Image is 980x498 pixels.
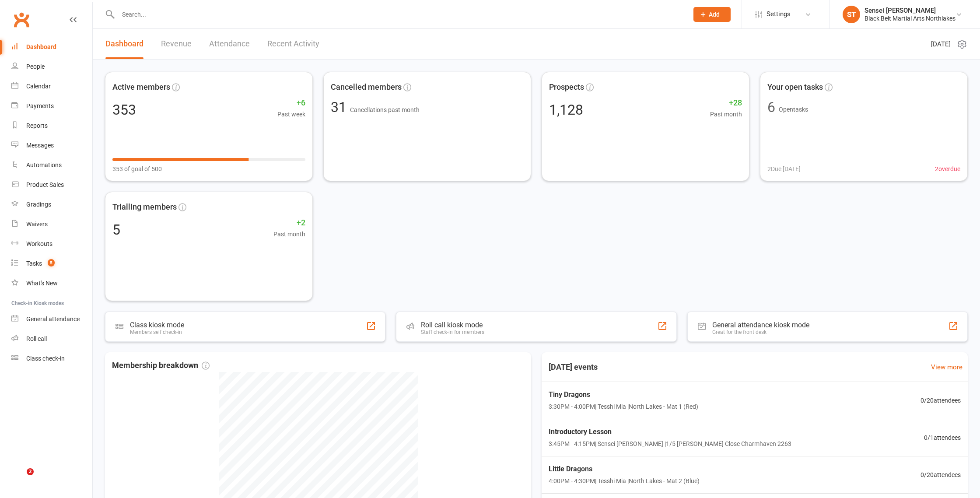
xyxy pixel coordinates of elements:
[11,274,92,293] a: What's New
[209,29,250,59] a: Attendance
[26,63,45,70] div: People
[11,116,92,136] a: Reports
[112,359,210,372] span: Membership breakdown
[767,100,775,114] div: 6
[931,39,951,49] span: [DATE]
[26,316,80,323] div: General attendance
[935,164,960,174] span: 2 overdue
[693,7,731,22] button: Add
[273,217,305,229] span: +2
[549,103,583,117] div: 1,128
[331,81,402,94] span: Cancelled members
[26,201,51,208] div: Gradings
[130,329,184,335] div: Members self check-in
[924,433,961,442] span: 0 / 1 attendees
[709,11,720,18] span: Add
[27,468,34,475] span: 2
[112,223,120,237] div: 5
[11,175,92,195] a: Product Sales
[11,329,92,349] a: Roll call
[11,309,92,329] a: General attendance kiosk mode
[331,99,350,116] span: 31
[549,389,698,400] span: Tiny Dragons
[920,396,961,405] span: 0 / 20 attendees
[26,161,62,168] div: Automations
[710,97,742,109] span: +28
[26,355,65,362] div: Class check-in
[350,106,420,113] span: Cancellations past month
[549,81,584,94] span: Prospects
[549,426,791,438] span: Introductory Lesson
[864,7,955,14] div: Sensei [PERSON_NAME]
[48,259,55,267] span: 5
[26,221,48,228] div: Waivers
[779,106,808,113] span: Open tasks
[26,240,52,247] div: Workouts
[26,142,54,149] div: Messages
[11,349,92,368] a: Class kiosk mode
[105,29,143,59] a: Dashboard
[26,83,51,90] div: Calendar
[549,402,698,411] span: 3:30PM - 4:00PM | Tesshi Mia | North Lakes - Mat 1 (Red)
[11,214,92,234] a: Waivers
[549,476,700,486] span: 4:00PM - 4:30PM | Tesshi Mia | North Lakes - Mat 2 (Blue)
[11,96,92,116] a: Payments
[421,321,484,329] div: Roll call kiosk mode
[864,14,955,22] div: Black Belt Martial Arts Northlakes
[843,6,860,23] div: ST
[273,229,305,239] span: Past month
[549,439,791,449] span: 3:45PM - 4:15PM | Sensei [PERSON_NAME] | 1/5 [PERSON_NAME] Close Charmhaven 2263
[115,8,682,21] input: Search...
[767,81,823,94] span: Your open tasks
[11,254,92,274] a: Tasks 5
[26,260,42,267] div: Tasks
[920,470,961,480] span: 0 / 20 attendees
[277,109,305,119] span: Past week
[542,359,605,375] h3: [DATE] events
[712,329,809,335] div: Great for the front desk
[161,29,192,59] a: Revenue
[112,201,177,214] span: Trialling members
[10,9,32,31] a: Clubworx
[11,77,92,96] a: Calendar
[26,102,54,109] div: Payments
[549,463,700,475] span: Little Dragons
[112,164,162,174] span: 353 of goal of 500
[26,335,47,342] div: Roll call
[9,468,30,489] iframe: Intercom live chat
[26,43,56,50] div: Dashboard
[421,329,484,335] div: Staff check-in for members
[11,195,92,214] a: Gradings
[11,37,92,57] a: Dashboard
[11,155,92,175] a: Automations
[277,97,305,109] span: +6
[767,164,801,174] span: 2 Due [DATE]
[11,234,92,254] a: Workouts
[766,4,791,24] span: Settings
[130,321,184,329] div: Class kiosk mode
[11,57,92,77] a: People
[26,280,58,287] div: What's New
[112,81,170,94] span: Active members
[112,103,136,117] div: 353
[267,29,319,59] a: Recent Activity
[712,321,809,329] div: General attendance kiosk mode
[26,122,48,129] div: Reports
[26,181,64,188] div: Product Sales
[11,136,92,155] a: Messages
[710,109,742,119] span: Past month
[931,362,962,372] a: View more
